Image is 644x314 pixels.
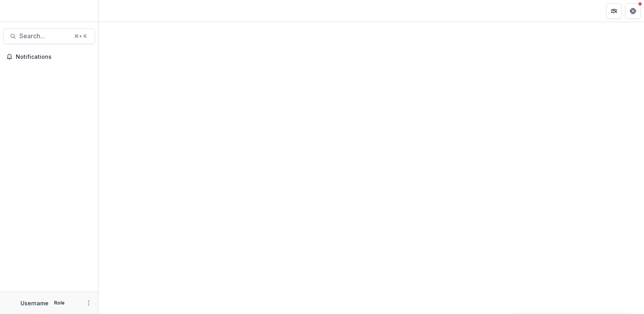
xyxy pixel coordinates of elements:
button: Search... [3,28,95,44]
div: ⌘ + K [73,32,88,41]
p: Username [21,299,49,307]
p: Role [52,299,67,307]
button: Get Help [625,3,641,19]
button: Partners [606,3,622,19]
span: Search... [19,32,69,40]
button: Notifications [3,50,95,63]
span: Notifications [16,54,92,60]
button: More [84,298,93,308]
nav: breadcrumb [102,5,135,17]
